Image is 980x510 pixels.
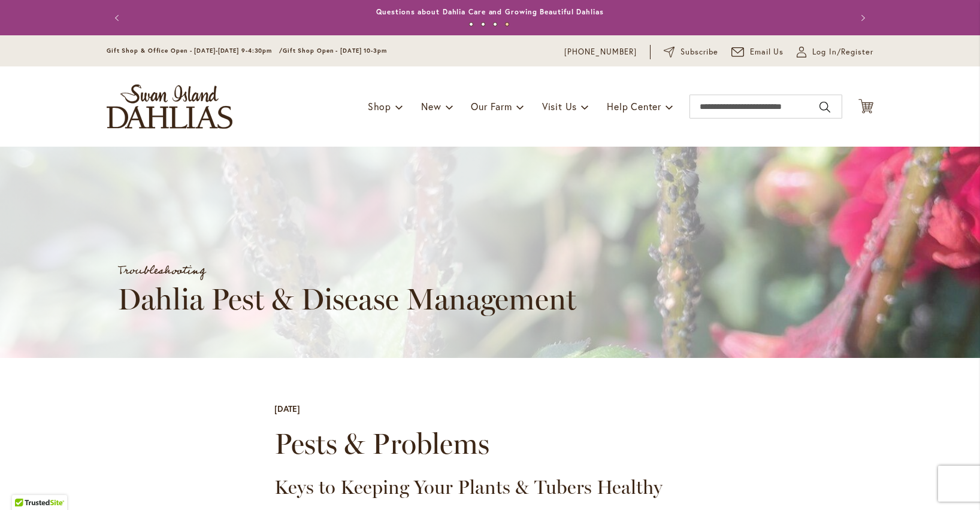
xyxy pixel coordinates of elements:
span: Subscribe [680,46,718,58]
div: [DATE] [274,403,300,415]
span: Gift Shop & Office Open - [DATE]-[DATE] 9-4:30pm / [107,47,283,54]
a: [PHONE_NUMBER] [564,46,637,58]
a: Troubleshooting [117,259,205,282]
a: Questions about Dahlia Care and Growing Beautiful Dahlias [376,7,603,16]
span: Help Center [607,100,661,113]
h2: Pests & Problems [274,427,706,460]
a: store logo [107,84,232,129]
a: Log In/Register [797,46,873,58]
a: Email Us [731,46,784,58]
a: Subscribe [664,46,718,58]
span: Visit Us [542,100,577,113]
button: 4 of 4 [505,22,509,26]
h1: Dahlia Pest & Disease Management [117,282,692,317]
span: Gift Shop Open - [DATE] 10-3pm [283,47,387,54]
span: New [421,100,441,113]
button: Next [849,6,873,30]
span: Our Farm [471,100,512,113]
button: 2 of 4 [481,22,485,26]
button: Previous [107,6,131,30]
button: 1 of 4 [469,22,473,26]
span: Shop [368,100,391,113]
span: Email Us [750,46,784,58]
button: 3 of 4 [493,22,497,26]
span: Log In/Register [812,46,873,58]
